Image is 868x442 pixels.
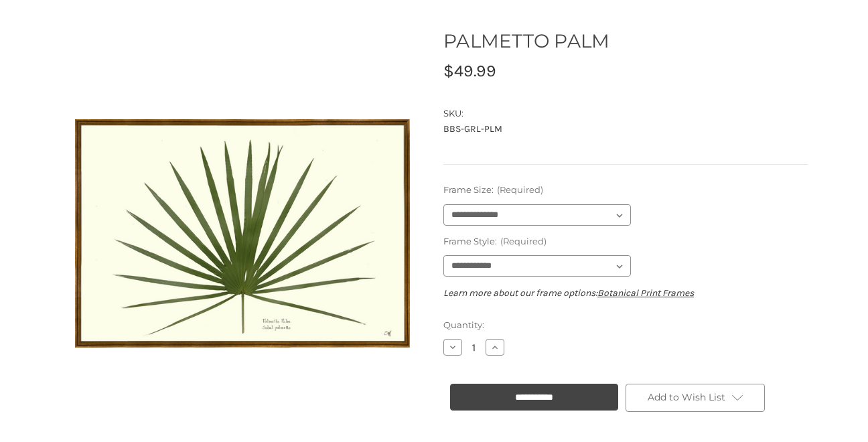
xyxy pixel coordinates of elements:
[443,235,808,248] label: Frame Style:
[443,183,808,197] label: Frame Size:
[626,384,765,412] a: Add to Wish List
[443,61,496,80] span: $49.99
[443,27,808,55] h1: PALMETTO PALM
[443,286,808,300] p: Learn more about our frame options:
[500,236,547,246] small: (Required)
[497,184,543,195] small: (Required)
[597,287,694,299] a: Botanical Print Frames
[443,122,808,136] dd: BBS-GRL-PLM
[648,391,725,403] span: Add to Wish List
[443,107,804,121] dt: SKU:
[443,319,808,332] label: Quantity:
